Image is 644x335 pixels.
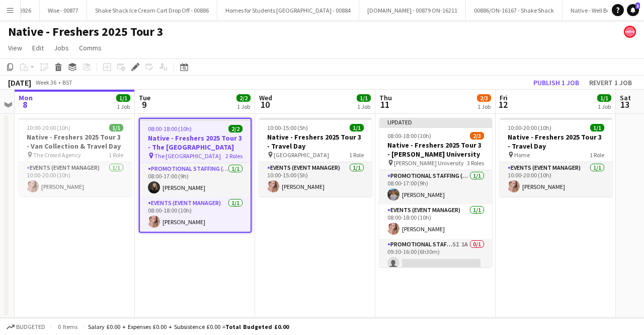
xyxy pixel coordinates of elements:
h3: Native - Freshers 2025 Tour 3 - Van Collection & Travel Day [19,132,131,151]
app-job-card: Updated08:00-18:00 (10h)2/3Native - Freshers 2025 Tour 3 - [PERSON_NAME] University [PERSON_NAME]... [379,118,492,267]
div: 1 Job [477,103,491,110]
span: 10 [258,99,272,110]
app-job-card: 10:00-20:00 (10h)1/1Native - Freshers 2025 Tour 3 - Van Collection & Travel Day The Crowd Agency1... [19,118,131,196]
span: 08:00-18:00 (10h) [387,132,431,140]
span: [PERSON_NAME] University [394,159,464,167]
span: Total Budgeted £0.00 [225,323,289,330]
span: The Crowd Agency [33,151,81,159]
span: 10:00-20:00 (10h) [27,124,70,131]
div: 1 Job [598,103,611,110]
span: Fri [500,93,508,102]
h3: Native - Freshers 2025 Tour 3 - The [GEOGRAPHIC_DATA] [140,133,251,152]
span: Comms [79,43,102,52]
button: Shake Shack Ice Cream Cart Drop Off - 00886 [87,1,217,20]
span: 1/1 [590,124,604,131]
span: Thu [379,93,392,102]
span: 2/2 [236,94,251,102]
button: Homes for Students [GEOGRAPHIC_DATA] - 00884 [217,1,359,20]
span: 13 [618,99,631,110]
div: Salary £0.00 + Expenses £0.00 + Subsistence £0.00 = [88,323,289,330]
app-card-role: Events (Event Manager)1/110:00-20:00 (10h)[PERSON_NAME] [500,162,612,196]
span: 08:00-18:00 (10h) [148,125,192,132]
span: 12 [498,99,508,110]
span: 10:00-20:00 (10h) [508,124,551,131]
span: Budgeted [16,323,45,330]
button: [DOMAIN_NAME] - 00879 ON-16211 [359,1,466,20]
span: 2/3 [477,94,491,102]
span: 11 [378,99,392,110]
app-card-role: Promotional Staffing (Brand Ambassadors)5I1A0/109:30-16:00 (6h30m) [379,239,492,273]
h3: Native - Freshers 2025 Tour 3 - Travel Day [500,132,612,151]
button: Revert 1 job [585,76,636,89]
app-card-role: Events (Event Manager)1/110:00-20:00 (10h)[PERSON_NAME] [19,162,131,196]
span: 1/1 [357,94,371,102]
button: 00886/ON-16167 - Shake Shack [466,1,562,20]
button: Budgeted [5,321,47,332]
span: 10:00-15:00 (5h) [267,124,308,131]
span: Tue [139,93,150,102]
span: 1/1 [350,124,364,131]
span: Edit [32,43,44,52]
span: Week 36 [33,79,58,86]
span: 0 items [55,323,79,330]
span: 1/1 [597,94,611,102]
app-card-role: Promotional Staffing (Brand Ambassadors)1/108:00-17:00 (9h)[PERSON_NAME] [379,170,492,205]
span: 1 Role [590,151,604,159]
app-card-role: Events (Event Manager)1/110:00-15:00 (5h)[PERSON_NAME] [259,162,372,196]
span: 9 [137,99,150,110]
span: Jobs [54,43,69,52]
span: 1 Role [349,151,364,159]
div: Updated [379,118,492,126]
button: Wise - 00877 [40,1,87,20]
span: 2 Roles [225,152,243,160]
div: [DATE] [8,78,31,88]
h1: Native - Freshers 2025 Tour 3 [8,24,164,39]
app-job-card: 08:00-18:00 (10h)2/2Native - Freshers 2025 Tour 3 - The [GEOGRAPHIC_DATA] The [GEOGRAPHIC_DATA]2 ... [139,118,252,233]
app-job-card: 10:00-15:00 (5h)1/1Native - Freshers 2025 Tour 3 - Travel Day [GEOGRAPHIC_DATA]1 RoleEvents (Even... [259,118,372,196]
h3: Native - Freshers 2025 Tour 3 - Travel Day [259,132,372,151]
span: [GEOGRAPHIC_DATA] [274,151,329,159]
a: Edit [28,41,48,54]
span: Mon [19,93,33,102]
span: Sat [620,93,631,102]
a: View [4,41,26,54]
app-job-card: 10:00-20:00 (10h)1/1Native - Freshers 2025 Tour 3 - Travel Day Home1 RoleEvents (Event Manager)1/... [500,118,612,196]
a: Jobs [50,41,73,54]
span: 1/1 [109,124,123,131]
span: The [GEOGRAPHIC_DATA] [154,152,221,160]
div: 1 Job [357,103,370,110]
span: 2/3 [470,132,484,140]
span: 3 Roles [467,159,484,167]
span: View [8,43,22,52]
span: Home [514,151,530,159]
div: BST [62,79,72,86]
span: 1/1 [116,94,130,102]
button: Publish 1 job [529,76,583,89]
span: 8 [17,99,33,110]
span: 3 [635,3,640,9]
a: Comms [75,41,106,54]
app-card-role: Events (Event Manager)1/108:00-18:00 (10h)[PERSON_NAME] [379,205,492,239]
div: 1 Job [237,103,250,110]
span: Wed [259,93,272,102]
span: 1 Role [109,151,123,159]
app-card-role: Promotional Staffing (Brand Ambassadors)1/108:00-17:00 (9h)[PERSON_NAME] [140,163,251,197]
app-user-avatar: native Staffing [624,26,636,38]
a: 3 [627,4,639,16]
div: 1 Job [117,103,130,110]
app-card-role: Events (Event Manager)1/108:00-18:00 (10h)[PERSON_NAME] [140,197,251,232]
span: 2/2 [228,125,243,132]
h3: Native - Freshers 2025 Tour 3 - [PERSON_NAME] University [379,141,492,159]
